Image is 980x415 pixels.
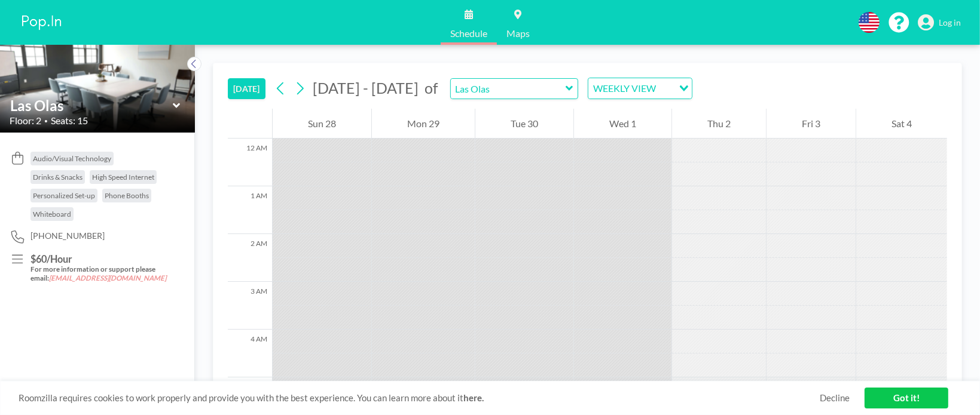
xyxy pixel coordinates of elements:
a: Decline [820,392,850,404]
div: Mon 29 [372,109,475,139]
span: Log in [939,17,961,28]
span: Seats: 15 [51,115,88,127]
span: Maps [506,29,530,38]
div: 3 AM [228,282,272,330]
span: [PHONE_NUMBER] [30,230,105,241]
span: • [44,117,48,125]
input: Las Olas [451,79,566,99]
div: 2 AM [228,234,272,282]
input: Search for option [660,81,672,96]
div: Search for option [588,78,692,99]
h3: $60/Hour [30,253,171,265]
span: High Speed Internet [92,173,154,182]
a: Log in [918,14,961,31]
div: Wed 1 [574,109,671,139]
input: Las Olas [10,97,173,114]
span: Whiteboard [33,210,71,219]
span: Schedule [450,29,487,38]
div: Sat 4 [856,109,947,139]
span: Audio/Visual Technology [33,154,111,163]
h5: For more information or support please email: [30,265,171,282]
div: Thu 2 [672,109,766,139]
em: [EMAIL_ADDRESS][DOMAIN_NAME] [49,274,166,282]
div: Tue 30 [475,109,573,139]
img: organization-logo [19,11,65,35]
span: Roomzilla requires cookies to work properly and provide you with the best experience. You can lea... [19,392,820,404]
div: 12 AM [228,139,272,186]
span: Floor: 2 [10,115,41,127]
span: WEEKLY VIEW [591,81,658,96]
a: here. [463,392,484,403]
div: 4 AM [228,330,272,377]
div: Fri 3 [767,109,856,139]
div: Sun 28 [273,109,371,139]
span: Drinks & Snacks [33,173,83,182]
a: Got it! [865,388,948,408]
span: Personalized Set-up [33,191,95,200]
div: 1 AM [228,186,272,234]
span: Phone Booths [105,191,149,200]
span: [DATE] - [DATE] [313,79,419,97]
button: [DATE] [228,78,265,99]
span: of [425,79,438,97]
